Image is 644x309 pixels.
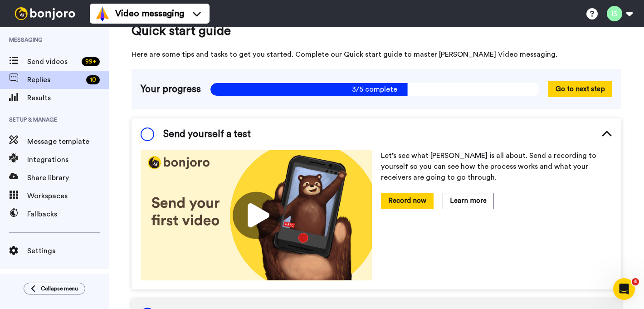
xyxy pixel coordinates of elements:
p: Let’s see what [PERSON_NAME] is all about. Send a recording to yourself so you can see how the pr... [381,150,612,183]
span: Quick start guide [132,22,621,40]
img: bj-logo-header-white.svg [11,7,79,20]
span: Here are some tips and tasks to get you started. Complete our Quick start guide to master [PERSON... [132,49,621,60]
iframe: Intercom live chat [613,278,635,300]
button: Go to next step [548,81,612,97]
span: 4 [632,278,639,285]
span: Send videos [27,56,78,67]
span: 3/5 complete [210,83,539,96]
div: 10 [86,75,100,84]
button: Collapse menu [24,283,85,294]
span: Collapse menu [41,285,78,292]
div: 99 + [82,57,100,66]
span: Results [27,93,109,103]
img: 178eb3909c0dc23ce44563bdb6dc2c11.jpg [141,150,372,280]
span: Your progress [141,83,201,96]
span: Fallbacks [27,209,109,220]
span: Workspaces [27,191,109,201]
span: Integrations [27,154,109,165]
span: Settings [27,245,109,256]
span: Replies [27,74,83,85]
button: Record now [381,193,434,209]
span: Share library [27,172,109,183]
span: Message template [27,136,109,147]
button: Learn more [443,193,494,209]
span: Video messaging [115,7,184,20]
span: Send yourself a test [163,128,251,141]
img: vm-color.svg [95,6,110,21]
